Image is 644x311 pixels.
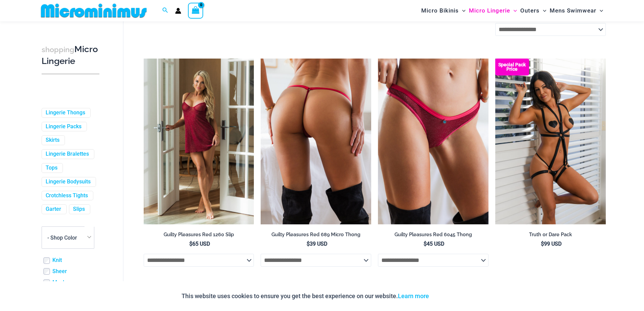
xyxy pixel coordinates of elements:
span: $ [307,241,310,247]
a: Guilty Pleasures Red 1260 Slip 01Guilty Pleasures Red 1260 Slip 02Guilty Pleasures Red 1260 Slip 02 [144,59,254,224]
bdi: 45 USD [424,241,444,247]
a: Crotchless Tights [46,192,88,199]
img: Guilty Pleasures Red 6045 Thong 01 [378,59,488,224]
a: View Shopping Cart, empty [188,3,204,18]
a: Lingerie Bodysuits [46,178,91,185]
a: Guilty Pleasures Red 689 Micro 01Guilty Pleasures Red 689 Micro 02Guilty Pleasures Red 689 Micro 02 [261,59,371,224]
b: Special Pack Price [495,63,529,71]
span: Micro Bikinis [421,2,459,19]
h3: Micro Lingerie [42,44,99,67]
span: Mens Swimwear [550,2,596,19]
a: Learn more [398,292,429,299]
a: Guilty Pleasures Red 1260 Slip [144,231,254,240]
a: Guilty Pleasures Red 6045 Thong 01Guilty Pleasures Red 6045 Thong 02Guilty Pleasures Red 6045 Tho... [378,59,488,224]
span: $ [424,241,427,247]
a: Truth or Dare Pack [495,231,606,240]
a: Mesh [52,279,66,286]
p: This website uses cookies to ensure you get the best experience on our website. [182,291,429,301]
a: Slips [73,206,85,213]
span: $ [189,241,192,247]
span: $ [541,241,544,247]
bdi: 99 USD [541,241,562,247]
a: Guilty Pleasures Red 6045 Thong [378,231,488,240]
img: Truth or Dare Black 1905 Bodysuit 611 Micro 07 [495,59,606,224]
a: Lingerie Packs [46,123,81,130]
a: Lingerie Thongs [46,109,85,116]
a: Search icon link [162,6,168,15]
span: Menu Toggle [596,2,603,19]
button: Accept [434,288,463,304]
span: - Shop Color [42,227,94,249]
a: Truth or Dare Black 1905 Bodysuit 611 Micro 07 Truth or Dare Black 1905 Bodysuit 611 Micro 06Trut... [495,59,606,224]
nav: Site Navigation [419,1,606,20]
h2: Truth or Dare Pack [495,231,606,238]
span: Menu Toggle [510,2,517,19]
a: Lingerie Bralettes [46,151,89,158]
span: - Shop Color [47,235,77,241]
h2: Guilty Pleasures Red 6045 Thong [378,231,488,238]
span: Menu Toggle [459,2,466,19]
span: Outers [520,2,540,19]
span: Micro Lingerie [469,2,510,19]
img: Guilty Pleasures Red 689 Micro 02 [261,59,371,224]
a: Skirts [46,137,59,144]
h2: Guilty Pleasures Red 689 Micro Thong [261,231,371,238]
a: Micro LingerieMenu ToggleMenu Toggle [467,2,519,19]
img: Guilty Pleasures Red 1260 Slip 01 [144,59,254,224]
a: Tops [46,164,57,172]
bdi: 39 USD [307,241,327,247]
span: - Shop Color [42,227,94,249]
span: Menu Toggle [540,2,546,19]
bdi: 65 USD [189,241,210,247]
a: Guilty Pleasures Red 689 Micro Thong [261,231,371,240]
a: Micro BikinisMenu ToggleMenu Toggle [420,2,467,19]
h2: Guilty Pleasures Red 1260 Slip [144,231,254,238]
a: Account icon link [175,8,181,14]
a: OutersMenu ToggleMenu Toggle [519,2,548,19]
a: Garter [46,206,61,213]
img: MM SHOP LOGO FLAT [38,3,149,18]
a: Knit [52,257,62,264]
a: Sheer [52,268,67,275]
span: shopping [42,45,74,54]
a: Mens SwimwearMenu ToggleMenu Toggle [548,2,605,19]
